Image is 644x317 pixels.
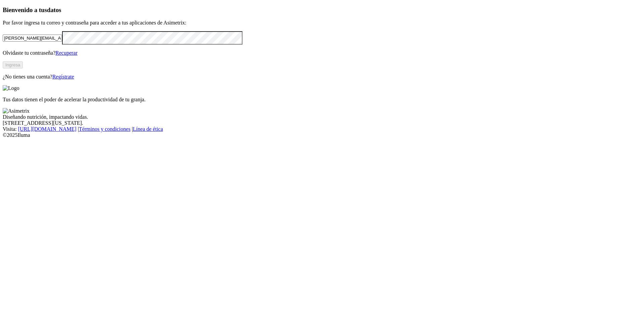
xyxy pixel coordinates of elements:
[3,97,641,103] p: Tus datos tienen el poder de acelerar la productividad de tu granja.
[18,126,76,132] a: [URL][DOMAIN_NAME]
[79,126,130,132] a: Términos y condiciones
[52,74,74,80] a: Regístrate
[3,6,641,14] h3: Bienvenido a tus
[3,120,641,126] div: [STREET_ADDRESS][US_STATE].
[3,108,30,114] img: Asimetrix
[3,35,62,42] input: Tu correo
[3,85,19,91] img: Logo
[3,114,641,120] div: Diseñando nutrición, impactando vidas.
[55,50,77,56] a: Recuperar
[3,132,641,138] div: © 2025 Iluma
[3,50,641,56] p: Olvidaste tu contraseña?
[47,6,61,13] span: datos
[3,20,641,26] p: Por favor ingresa tu correo y contraseña para acceder a tus aplicaciones de Asimetrix:
[133,126,163,132] a: Línea de ética
[3,126,641,132] div: Visita : | |
[3,74,641,80] p: ¿No tienes una cuenta?
[3,61,23,68] button: Ingresa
